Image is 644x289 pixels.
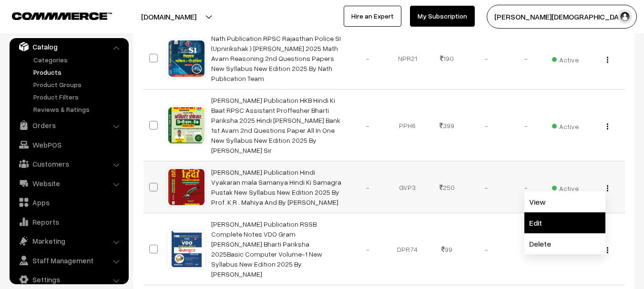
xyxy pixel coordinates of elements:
a: WebPOS [12,136,125,153]
a: Reports [12,213,125,230]
span: Active [552,181,579,193]
a: Reviews & Ratings [31,104,125,114]
a: Products [31,67,125,77]
span: Active [552,119,579,131]
td: GVP3 [388,161,427,213]
a: Staff Management [12,252,125,269]
a: Marketing [12,232,125,249]
a: Product Groups [31,80,125,90]
a: Settings [12,271,125,288]
a: COMMMERCE [12,10,95,21]
td: 399 [427,90,467,161]
a: Hire an Expert [344,6,401,27]
td: 190 [427,28,467,90]
a: Customers [12,155,125,172]
a: My Subscription [410,6,475,27]
a: View [524,191,605,212]
a: [PERSON_NAME] Publication Hindi Vyakaran mala Samanya Hindi Ki Samagra Pustak New Syllabus New Ed... [211,168,341,206]
a: Categories [31,55,125,65]
td: - [467,213,506,285]
td: - [348,213,388,285]
button: [DOMAIN_NAME] [108,5,230,29]
td: - [348,28,388,90]
a: Website [12,175,125,192]
td: - [506,161,546,213]
a: Delete [524,233,605,254]
img: Menu [607,123,608,130]
a: Catalog [12,38,125,55]
td: - [506,90,546,161]
img: COMMMERCE [12,12,112,20]
img: Menu [607,185,608,191]
a: Edit [524,212,605,233]
button: [PERSON_NAME][DEMOGRAPHIC_DATA] [487,5,637,29]
a: Product Filters [31,92,125,102]
td: PPH6 [388,90,427,161]
td: DPR74 [388,213,427,285]
a: [PERSON_NAME] Publication RSSB Complete Notes VDO Gram [PERSON_NAME] Bharti Pariksha 2025Basic Co... [211,220,322,278]
span: Active [552,52,579,65]
td: - [467,90,506,161]
a: Nath Publication RPSC Rajasthan Police SI (Upnirikshak ) [PERSON_NAME] 2025 Math Avam Reasoning 2... [211,34,341,82]
td: NPR21 [388,28,427,90]
td: - [506,28,546,90]
td: - [467,28,506,90]
img: Menu [607,57,608,63]
a: [PERSON_NAME] Publication HKB Hindi Ki Baat RPSC Assistant Proffesher Bharti Pariksha 2025 Hindi ... [211,96,340,154]
img: Menu [607,247,608,253]
a: Apps [12,194,125,211]
td: 99 [427,213,467,285]
td: - [506,213,546,285]
img: user [618,10,632,24]
a: Orders [12,117,125,134]
td: - [348,90,388,161]
td: 250 [427,161,467,213]
td: - [348,161,388,213]
td: - [467,161,506,213]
